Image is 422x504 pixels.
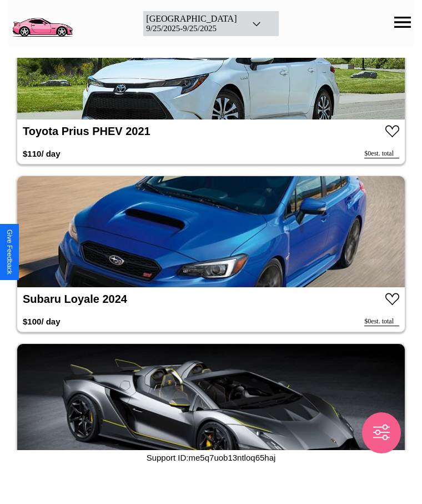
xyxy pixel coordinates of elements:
div: $ 0 est. total [364,317,399,326]
a: Subaru Loyale 2024 [23,293,127,305]
h3: $ 110 / day [23,143,61,164]
h3: $ 100 / day [23,311,61,332]
div: [GEOGRAPHIC_DATA] [146,14,237,24]
img: logo [8,6,76,39]
div: 9 / 25 / 2025 - 9 / 25 / 2025 [146,24,237,33]
div: Give Feedback [6,229,13,275]
p: Support ID: me5q7uob13ntloq65haj [147,450,276,465]
div: $ 0 est. total [364,149,399,158]
a: Toyota Prius PHEV 2021 [23,125,150,137]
